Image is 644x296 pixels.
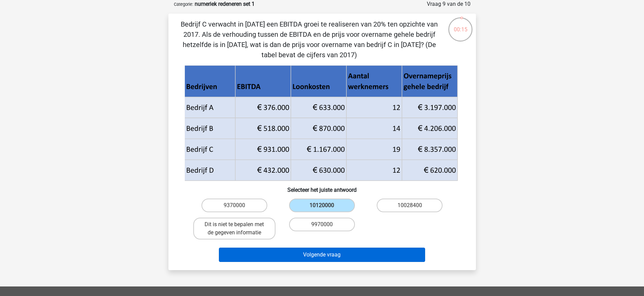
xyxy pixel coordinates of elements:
label: 10120000 [289,199,355,212]
small: Categorie: [174,2,193,7]
button: Volgende vraag [219,248,425,262]
label: Dit is niet te bepalen met de gegeven informatie [193,218,275,239]
label: 9970000 [289,218,355,231]
h6: Selecteer het juiste antwoord [179,181,465,193]
label: 10028400 [377,199,443,212]
p: Bedrijf C verwacht in [DATE] een EBITDA groei te realiseren van 20% ten opzichte van 2017. Als de... [179,19,439,60]
div: 00:15 [448,17,473,34]
strong: numeriek redeneren set 1 [195,1,255,7]
label: 9370000 [201,199,267,212]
